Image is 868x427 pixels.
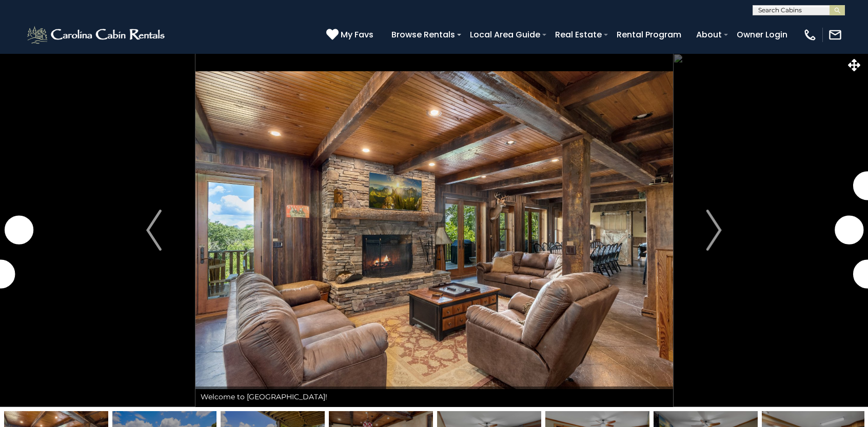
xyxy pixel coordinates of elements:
[341,28,373,41] span: My Favs
[706,210,722,251] img: arrow
[828,28,842,42] img: mail-regular-white.png
[146,210,162,251] img: arrow
[691,26,727,44] a: About
[326,28,376,42] a: My Favs
[803,28,817,42] img: phone-regular-white.png
[26,25,168,45] img: White-1-2.png
[673,53,756,407] button: Next
[550,26,607,44] a: Real Estate
[611,26,686,44] a: Rental Program
[732,26,793,44] a: Owner Login
[112,53,195,407] button: Previous
[465,26,545,44] a: Local Area Guide
[386,26,460,44] a: Browse Rentals
[195,387,673,407] div: Welcome to [GEOGRAPHIC_DATA]!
